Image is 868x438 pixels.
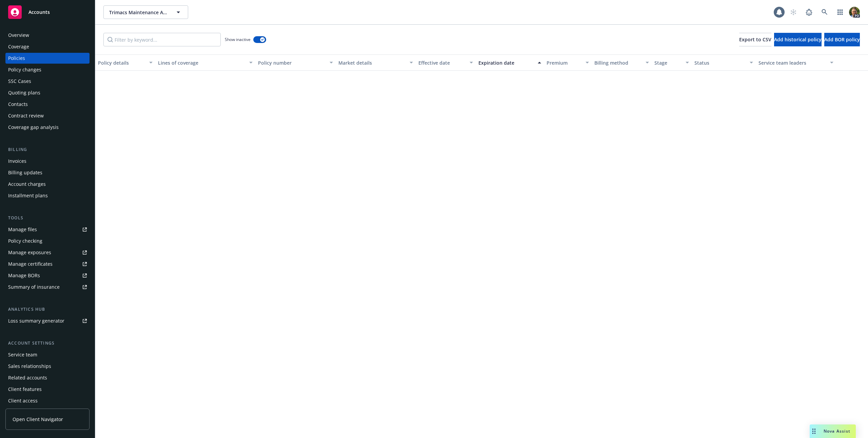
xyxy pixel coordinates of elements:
div: Billing [5,146,90,153]
a: Contract review [5,110,90,121]
div: Service team [8,349,37,360]
div: Expiration date [478,59,534,66]
a: Account charges [5,179,90,190]
div: Effective date [418,59,466,66]
a: Summary of insurance [5,282,90,292]
a: Coverage [5,41,90,52]
a: Client features [5,384,90,395]
button: Service team leaders [756,54,836,71]
img: photo [849,7,860,18]
div: Manage files [8,224,37,235]
div: Premium [547,59,582,66]
button: Trimacs Maintenance And Landscape Construction, Inc. [103,5,188,19]
div: Related accounts [8,372,47,383]
button: Lines of coverage [155,54,255,71]
a: Policy checking [5,236,90,246]
button: Effective date [416,54,476,71]
button: Billing method [592,54,652,71]
a: Service team [5,349,90,360]
div: Contacts [8,99,28,110]
a: Manage files [5,224,90,235]
div: Lines of coverage [158,59,245,66]
a: Quoting plans [5,87,90,98]
button: Stage [652,54,692,71]
div: Manage exposures [8,247,51,258]
a: Invoices [5,156,90,167]
div: Account charges [8,179,46,190]
div: Overview [8,30,29,41]
a: SSC Cases [5,76,90,87]
div: Client features [8,384,42,395]
span: Nova Assist [824,428,850,434]
a: Client access [5,395,90,406]
button: Policy number [255,54,335,71]
button: Add historical policy [774,33,822,46]
span: Accounts [28,9,50,15]
div: Policy changes [8,64,41,75]
div: Sales relationships [8,361,51,372]
a: Policy changes [5,64,90,75]
div: Tools [5,215,90,221]
a: Manage exposures [5,247,90,258]
div: Coverage [8,41,29,52]
a: Coverage gap analysis [5,122,90,133]
button: Status [692,54,756,71]
div: Policy details [98,59,145,66]
a: Loss summary generator [5,315,90,326]
div: Service team leaders [758,59,826,66]
a: Installment plans [5,190,90,201]
div: Stage [654,59,682,66]
a: Sales relationships [5,361,90,372]
a: Related accounts [5,372,90,383]
div: Drag to move [810,424,818,438]
div: Billing method [594,59,642,66]
div: Loss summary generator [8,315,64,326]
span: Export to CSV [739,36,771,43]
button: Add BOR policy [824,33,860,46]
span: Open Client Navigator [13,416,63,423]
div: Policy number [258,59,325,66]
div: Policies [8,53,25,64]
div: Invoices [8,156,26,167]
div: Manage certificates [8,259,53,269]
div: Status [694,59,746,66]
a: Overview [5,30,90,41]
a: Contacts [5,99,90,110]
a: Billing updates [5,167,90,178]
span: Add BOR policy [824,36,860,43]
span: Show inactive [225,37,251,42]
button: Policy details [95,54,155,71]
div: Summary of insurance [8,282,60,292]
a: Policies [5,53,90,64]
div: SSC Cases [8,76,31,87]
div: Policy checking [8,236,42,246]
div: Manage BORs [8,270,40,281]
a: Search [818,5,831,19]
div: Quoting plans [8,87,40,98]
div: Coverage gap analysis [8,122,59,133]
a: Accounts [5,3,90,22]
div: Analytics hub [5,306,90,313]
button: Premium [544,54,592,71]
a: Manage BORs [5,270,90,281]
a: Switch app [833,5,847,19]
div: Installment plans [8,190,48,201]
button: Expiration date [476,54,544,71]
button: Export to CSV [739,33,771,46]
button: Nova Assist [810,424,856,438]
a: Report a Bug [802,5,816,19]
a: Manage certificates [5,259,90,269]
div: Billing updates [8,167,42,178]
div: Market details [338,59,406,66]
a: Start snowing [787,5,800,19]
span: Trimacs Maintenance And Landscape Construction, Inc. [109,9,168,16]
input: Filter by keyword... [103,33,221,46]
span: Add historical policy [774,36,822,43]
div: Client access [8,395,38,406]
div: Contract review [8,110,44,121]
button: Market details [336,54,416,71]
div: Account settings [5,340,90,347]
